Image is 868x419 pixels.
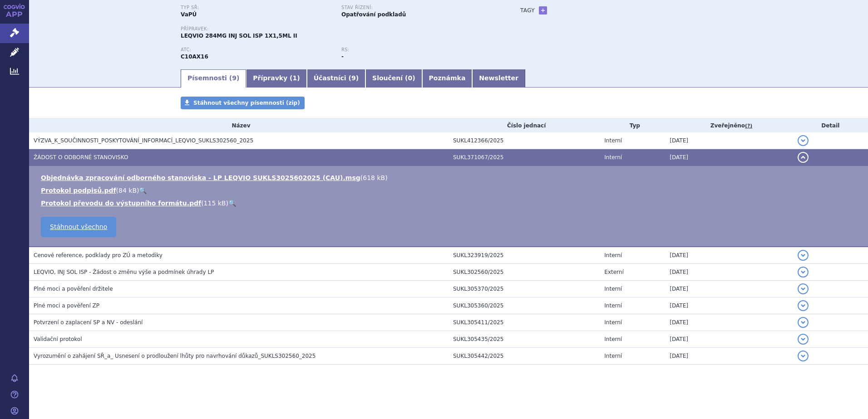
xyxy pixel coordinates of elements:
[449,149,600,166] td: SUKL371067/2025
[449,314,600,331] td: SUKL305411/2025
[449,297,600,314] td: SUKL305360/2025
[665,314,793,331] td: [DATE]
[34,353,316,359] span: Vyrozumění o zahájení SŘ_a_ Usnesení o prodloužení lhůty pro navrhování důkazů_SUKLS302560_2025
[232,74,237,82] span: 9
[798,317,809,328] button: detail
[363,174,385,181] span: 618 kB
[341,11,406,18] strong: Opatřování podkladů
[181,97,305,109] a: Stáhnout všechny písemnosti (zip)
[745,123,752,129] abbr: (?)
[29,119,449,132] th: Název
[604,286,622,292] span: Interní
[34,252,163,258] span: Cenové reference, podklady pro ZÚ a metodiky
[293,74,297,82] span: 1
[307,69,365,88] a: Účastníci (9)
[665,247,793,264] td: [DATE]
[449,331,600,348] td: SUKL305435/2025
[41,199,859,208] li: ( )
[181,11,197,18] strong: VaPÚ
[665,281,793,297] td: [DATE]
[34,336,82,342] span: Validační protokol
[449,348,600,365] td: SUKL305442/2025
[665,264,793,281] td: [DATE]
[139,187,147,194] a: 🔍
[181,33,297,39] span: LEQVIO 284MG INJ SOL ISP 1X1,5ML II
[665,119,793,132] th: Zveřejněno
[665,331,793,348] td: [DATE]
[365,69,422,88] a: Sloučení (0)
[604,319,622,326] span: Interní
[604,353,622,359] span: Interní
[341,54,344,60] strong: -
[34,302,99,309] span: Plné moci a pověření ZP
[665,297,793,314] td: [DATE]
[520,5,535,16] h3: Tagy
[422,69,473,88] a: Poznámka
[665,348,793,365] td: [DATE]
[41,200,201,207] a: Protokol převodu do výstupního formátu.pdf
[34,319,143,326] span: Potvrzení o zaplacení SP a NV - odeslání
[193,100,300,106] span: Stáhnout všechny písemnosti (zip)
[798,283,809,294] button: detail
[118,187,137,194] span: 84 kB
[604,252,622,258] span: Interní
[181,26,502,32] p: Přípravek:
[34,154,128,161] span: ŽÁDOST O ODBORNÉ STANOVISKO
[665,149,793,166] td: [DATE]
[41,174,360,181] a: Objednávka zpracování odborného stanoviska - LP LEQVIO SUKLS3025602025 (CAU).msg
[449,132,600,149] td: SUKL412366/2025
[181,69,246,88] a: Písemnosti (9)
[798,135,809,146] button: detail
[41,187,116,194] a: Protokol podpisů.pdf
[600,119,665,132] th: Typ
[41,173,859,182] li: ( )
[246,69,306,88] a: Přípravky (1)
[408,74,412,82] span: 0
[34,137,253,144] span: VÝZVA_K_SOUČINNOSTI_POSKYTOVÁNÍ_INFORMACÍ_LEQVIO_SUKLS302560_2025
[181,54,208,60] strong: INKLISIRAN
[34,269,214,275] span: LEQVIO, INJ SOL ISP - Žádost o změnu výše a podmínek úhrady LP
[449,119,600,132] th: Číslo jednací
[798,351,809,361] button: detail
[181,5,332,10] p: Typ SŘ:
[604,336,622,342] span: Interní
[798,152,809,163] button: detail
[41,217,116,237] a: Stáhnout všechno
[798,300,809,311] button: detail
[604,302,622,309] span: Interní
[798,334,809,345] button: detail
[793,119,868,132] th: Detail
[472,69,525,88] a: Newsletter
[449,281,600,297] td: SUKL305370/2025
[665,132,793,149] td: [DATE]
[604,137,622,144] span: Interní
[341,5,493,10] p: Stav řízení:
[341,47,493,53] p: RS:
[34,286,113,292] span: Plné moci a pověření držitele
[449,264,600,281] td: SUKL302560/2025
[539,6,547,15] a: +
[228,200,236,207] a: 🔍
[204,200,226,207] span: 115 kB
[41,186,859,195] li: ( )
[798,250,809,261] button: detail
[351,74,356,82] span: 9
[604,269,623,275] span: Externí
[181,47,332,53] p: ATC:
[449,247,600,264] td: SUKL323919/2025
[798,267,809,278] button: detail
[604,154,622,161] span: Interní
